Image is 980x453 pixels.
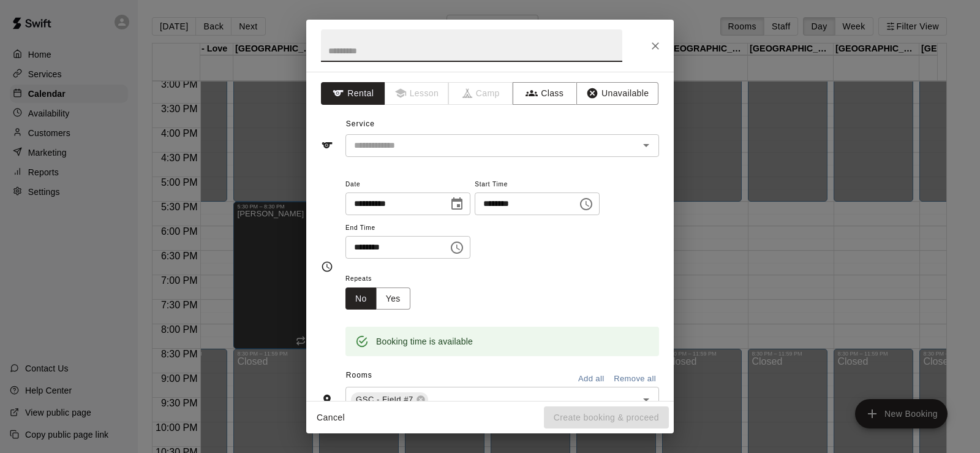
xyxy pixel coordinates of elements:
button: Cancel [311,406,350,429]
button: No [345,287,377,310]
div: Booking time is available [376,330,473,352]
div: GSC - Field #7 [351,392,428,407]
span: Camps can only be created in the Services page [449,82,513,105]
span: Service [346,120,375,128]
svg: Service [321,139,333,151]
button: Class [513,82,577,105]
span: Date [345,177,470,193]
span: Lessons must be created in the Services page first [385,82,450,105]
svg: Timing [321,261,333,273]
span: Repeats [345,271,420,287]
span: Start Time [475,177,600,193]
button: Rental [321,82,385,105]
button: Open [638,391,655,408]
button: Unavailable [576,82,658,105]
button: Open [638,137,655,154]
button: Remove all [611,370,659,389]
button: Choose time, selected time is 7:15 PM [574,192,598,216]
button: Add all [571,370,611,389]
div: outlined button group [345,287,410,310]
button: Close [644,35,666,57]
svg: Rooms [321,394,333,406]
span: End Time [345,220,470,237]
button: Yes [376,287,410,310]
span: GSC - Field #7 [351,394,418,406]
span: Rooms [346,371,372,379]
button: Choose time, selected time is 8:00 PM [445,235,469,260]
button: Choose date, selected date is Aug 19, 2025 [445,192,469,216]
